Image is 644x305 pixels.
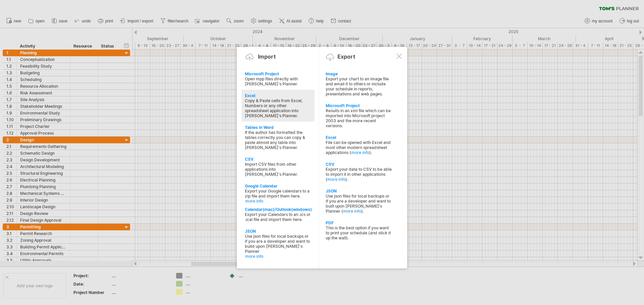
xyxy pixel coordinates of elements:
[326,103,392,108] div: Microsoft Project
[327,177,345,182] a: more info
[337,53,355,60] div: Export
[326,162,392,167] div: CSV
[326,167,392,182] div: Export your data to CSV to be able to import it in other applications ( ).
[326,108,392,128] div: Results in an xml file which can be imported into Microsoft project 2003 and the more recent vers...
[326,225,392,240] div: This is the best option if you want to print your schedule (and stick it up the wall).
[326,188,392,194] div: JSON
[245,98,311,118] div: Copy & Paste cells from Excel, Numbers or any other spreadsheet application into [PERSON_NAME]'s ...
[326,220,392,225] div: PDF
[245,130,311,150] div: If the author has formatted the tables correctly you can copy & paste almost any table into [PERS...
[258,53,276,60] div: Import
[326,135,392,140] div: Excel
[351,150,369,155] a: more info
[343,209,361,214] a: more info
[326,76,392,96] div: Export your chart to an image file and email it to others or include your schedule in reports, pr...
[245,254,312,259] a: more info
[245,125,311,130] div: Tables in Word
[326,140,392,155] div: File can be opened with Excel and most other modern spreadsheet applications ( ).
[245,93,311,98] div: Excel
[245,199,312,204] a: more info
[326,71,392,76] div: Image
[326,194,392,214] div: Use json files for local backups or if you are a developer and want to built upon [PERSON_NAME]'s...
